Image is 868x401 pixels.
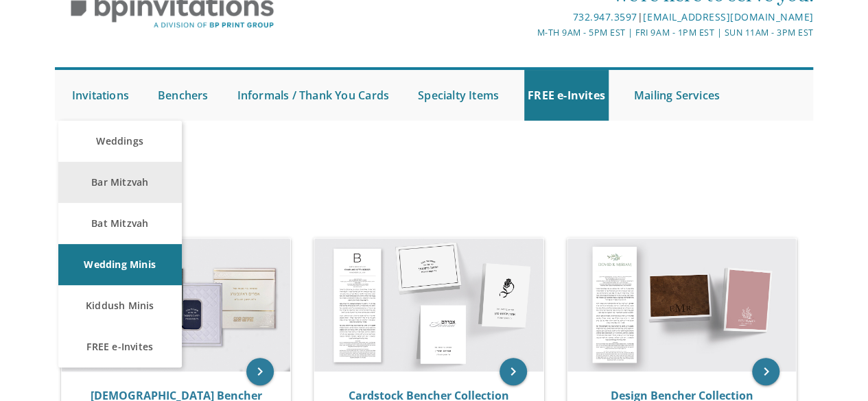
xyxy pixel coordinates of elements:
[631,70,723,121] a: Mailing Services
[55,209,434,223] div: :
[500,358,527,385] a: keyboard_arrow_right
[752,358,779,385] a: keyboard_arrow_right
[58,162,182,203] a: Bar Mitzvah
[414,70,502,121] a: Specialty Items
[234,70,392,121] a: Informals / Thank You Cards
[58,203,182,244] a: Bat Mitzvah
[246,358,274,385] a: keyboard_arrow_right
[58,121,182,162] a: Weddings
[308,9,813,25] div: |
[58,285,182,326] a: Kiddush Minis
[69,70,132,121] a: Invitations
[58,326,182,367] a: FREE e-Invites
[524,70,609,121] a: FREE e-Invites
[154,70,212,121] a: Benchers
[567,239,797,372] img: Design Bencher Collection
[58,151,553,192] h1: Benchers
[58,244,182,285] a: Wedding Minis
[573,10,637,23] a: 732.947.3597
[308,25,813,40] div: M-Th 9am - 5pm EST | Fri 9am - 1pm EST | Sun 11am - 3pm EST
[314,239,543,372] img: Cardstock Bencher Collection
[643,10,813,23] a: [EMAIL_ADDRESS][DOMAIN_NAME]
